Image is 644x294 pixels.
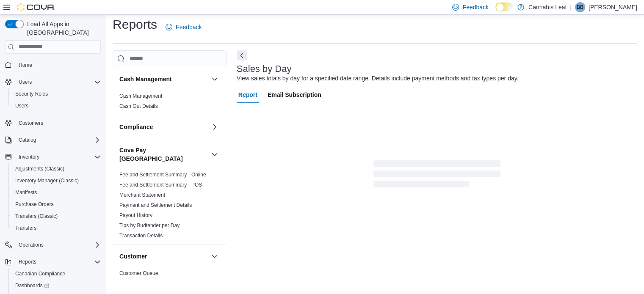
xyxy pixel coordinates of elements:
h3: Cash Management [119,75,172,83]
button: Customer [210,251,220,261]
a: Fee and Settlement Summary - Online [119,172,206,178]
button: Cova Pay [GEOGRAPHIC_DATA] [210,149,220,159]
span: Transfers [15,225,36,231]
button: Manifests [8,187,104,198]
span: Feedback [462,3,488,11]
img: Cova [17,3,55,11]
span: Canadian Compliance [15,270,65,277]
button: Transfers [8,222,104,234]
input: Dark Mode [495,3,513,11]
span: Security Roles [15,91,48,97]
span: Catalog [19,137,36,143]
h3: Customer [119,252,147,261]
span: Inventory [19,154,39,160]
button: Inventory [15,152,43,162]
button: Users [2,76,104,88]
a: Transfers (Classic) [12,211,61,221]
h3: Compliance [119,123,153,131]
a: Users [12,101,32,111]
span: Reports [19,258,36,265]
a: Inventory Manager (Classic) [12,176,82,186]
span: Load All Apps in [GEOGRAPHIC_DATA] [24,20,101,37]
span: Payment and Settlement Details [119,202,192,209]
a: Canadian Compliance [12,269,69,279]
button: Cash Management [119,75,208,83]
button: Compliance [119,123,208,131]
a: Cash Out Details [119,103,158,109]
button: Inventory Manager (Classic) [8,175,104,187]
span: Security Roles [12,89,101,99]
span: BB [577,2,583,12]
h1: Reports [113,16,157,33]
span: Home [19,62,32,69]
button: Adjustments (Classic) [8,163,104,175]
button: Home [2,59,104,71]
a: Customers [15,118,47,128]
a: Transaction Details [119,233,163,239]
h3: Sales by Day [237,64,292,74]
span: Inventory Manager (Classic) [15,177,79,184]
button: Cova Pay [GEOGRAPHIC_DATA] [119,146,208,163]
span: Home [15,60,101,70]
button: Cash Management [210,74,220,84]
button: Reports [2,256,104,268]
a: Payment and Settlement Details [119,202,192,208]
button: Inventory [2,151,104,163]
a: Tips by Budtender per Day [119,223,180,228]
a: Fee and Settlement Summary - POS [119,182,202,188]
p: [PERSON_NAME] [589,2,637,12]
button: Operations [15,240,47,250]
button: Reports [15,257,40,267]
a: Payout History [119,212,152,218]
span: Inventory [15,152,101,162]
span: Email Subscription [268,86,321,103]
span: Customers [19,120,43,126]
span: Loading [373,162,500,189]
span: Manifests [12,187,101,198]
a: Adjustments (Classic) [12,164,68,174]
span: Fee and Settlement Summary - POS [119,181,202,188]
a: Feedback [162,19,205,36]
span: Users [15,102,28,109]
span: Cash Management [119,93,162,99]
span: Operations [19,242,44,248]
span: Transfers (Classic) [12,211,101,221]
a: Dashboards [8,280,104,291]
span: Purchase Orders [15,201,54,208]
a: Customer Queue [119,270,158,276]
span: Report [238,86,257,103]
span: Catalog [15,135,101,145]
a: Manifests [12,187,40,198]
button: Operations [2,239,104,251]
span: Merchant Statement [119,192,165,198]
button: Next [237,50,247,60]
button: Purchase Orders [8,198,104,210]
button: Compliance [210,122,220,132]
button: Customers [2,117,104,129]
span: Customers [15,118,101,128]
button: Catalog [15,135,39,145]
span: Adjustments (Classic) [12,164,101,174]
a: Merchant Statement [119,192,165,198]
a: Dashboards [12,280,53,291]
span: Users [12,101,101,111]
p: Cannabis Leaf [528,2,567,12]
button: Security Roles [8,88,104,100]
span: Transfers [12,223,101,233]
button: Users [15,77,35,87]
div: Bobby Bassi [575,2,585,12]
span: Reports [15,257,101,267]
span: Canadian Compliance [12,269,101,279]
span: Transfers (Classic) [15,213,58,220]
div: Cash Management [113,91,227,115]
span: Dashboards [15,282,49,289]
span: Operations [15,240,101,250]
span: Purchase Orders [12,199,101,209]
span: Dashboards [12,280,101,291]
p: | [570,2,572,12]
